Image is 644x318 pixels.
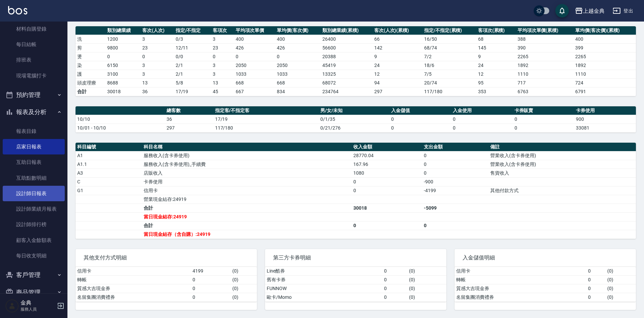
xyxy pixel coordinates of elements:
[422,26,476,35] th: 指定/不指定(累積)
[3,201,65,217] a: 設計師業績月報表
[3,284,65,301] button: 商品管理
[211,78,234,87] td: 13
[3,21,65,37] a: 材料自購登錄
[516,61,574,70] td: 1892
[106,87,141,96] td: 30018
[213,106,319,115] th: 指定客/不指定客
[451,123,513,132] td: 0
[352,204,422,212] td: 30018
[3,68,65,83] a: 現場電腦打卡
[231,267,257,276] td: ( 0 )
[275,35,321,43] td: 400
[455,284,586,293] td: 質感大吉現金券
[3,139,65,154] a: 店家日報表
[21,306,55,312] p: 服務人員
[141,61,174,70] td: 3
[3,186,65,201] a: 設計師日報表
[382,293,408,302] td: 0
[234,70,275,78] td: 1033
[476,78,516,87] td: 95
[606,293,636,302] td: ( 0 )
[319,123,389,132] td: 0/21/276
[76,267,191,276] td: 信用卡
[321,61,372,70] td: 45419
[141,43,174,52] td: 23
[165,115,213,123] td: 36
[321,87,372,96] td: 234764
[606,284,636,293] td: ( 0 )
[265,267,382,276] td: Line酷券
[422,204,489,212] td: -5099
[606,267,636,276] td: ( 0 )
[234,52,275,61] td: 0
[422,221,489,230] td: 0
[76,115,165,123] td: 10/10
[165,123,213,132] td: 297
[476,43,516,52] td: 145
[106,70,141,78] td: 3100
[572,4,607,18] button: 上越金典
[382,267,408,276] td: 0
[516,78,574,87] td: 717
[174,78,211,87] td: 5 / 8
[234,78,275,87] td: 668
[142,143,352,151] th: 科目名稱
[3,123,65,139] a: 報表目錄
[422,160,489,169] td: 0
[476,61,516,70] td: 24
[373,52,422,61] td: 9
[211,52,234,61] td: 0
[389,115,451,123] td: 0
[76,78,106,87] td: 頭皮理療
[373,35,422,43] td: 66
[3,86,65,104] button: 預約管理
[141,35,174,43] td: 3
[489,143,636,151] th: 備註
[211,87,234,96] td: 45
[574,87,636,96] td: 6791
[3,154,65,170] a: 互助日報表
[213,115,319,123] td: 17/19
[191,284,231,293] td: 0
[141,52,174,61] td: 0
[455,275,586,284] td: 轉帳
[265,275,382,284] td: 舊有卡券
[422,61,476,70] td: 18 / 6
[142,160,352,169] td: 服務收入(含卡券使用)_手續費
[76,35,106,43] td: 洗
[373,87,422,96] td: 297
[211,61,234,70] td: 3
[586,284,606,293] td: 0
[373,78,422,87] td: 94
[211,43,234,52] td: 23
[142,177,352,186] td: 卡券使用
[142,195,352,204] td: 營業現金結存:24919
[76,43,106,52] td: 剪
[213,123,319,132] td: 117/180
[610,5,636,17] button: 登出
[555,4,569,17] button: save
[3,170,65,186] a: 互助點數明細
[275,43,321,52] td: 426
[516,43,574,52] td: 390
[3,217,65,232] a: 設計師排行榜
[574,78,636,87] td: 724
[606,275,636,284] td: ( 0 )
[275,26,321,35] th: 單均價(客次價)
[174,43,211,52] td: 12 / 11
[476,26,516,35] th: 客項次(累積)
[76,26,636,96] table: a dense table
[407,293,446,302] td: ( 0 )
[76,267,257,302] table: a dense table
[352,143,422,151] th: 收入金額
[265,267,446,302] table: a dense table
[516,52,574,61] td: 2265
[106,35,141,43] td: 1200
[321,35,372,43] td: 26400
[451,106,513,115] th: 入金使用
[422,87,476,96] td: 117/180
[476,35,516,43] td: 68
[373,61,422,70] td: 24
[174,61,211,70] td: 2 / 1
[142,221,352,230] td: 合計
